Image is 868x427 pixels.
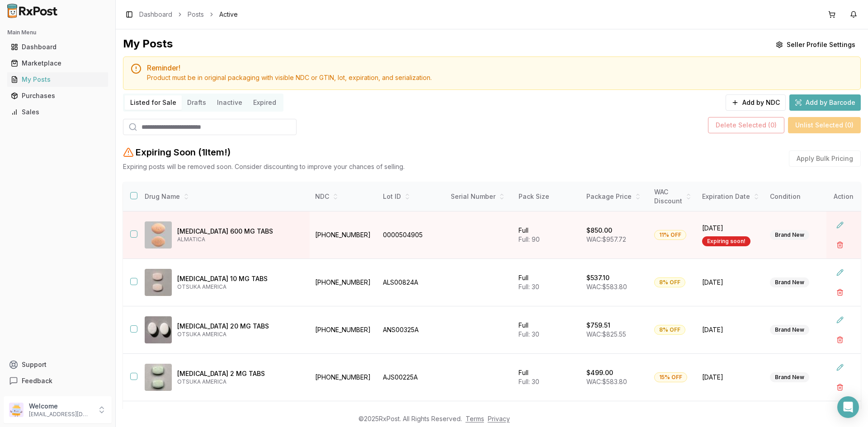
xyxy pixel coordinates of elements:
span: [DATE] [702,278,759,287]
td: 0000504905 [377,211,445,259]
button: Feedback [4,373,112,389]
button: Seller Profile Settings [770,37,861,53]
td: Full [513,354,581,401]
div: 15% OFF [654,372,687,382]
button: Expired [248,95,282,110]
span: WAC: $957.72 [586,235,626,243]
img: RxPost Logo [4,4,61,18]
div: Drug Name [145,192,302,201]
span: [DATE] [702,373,759,382]
a: Privacy [488,415,510,422]
a: My Posts [7,71,108,88]
a: Dashboard [139,10,172,19]
span: Full: 30 [519,378,539,385]
div: Lot ID [383,192,440,201]
p: OTSUKA AMERICA [177,283,302,291]
a: Dashboard [7,39,108,55]
div: My Posts [11,75,104,84]
button: Drafts [182,95,212,110]
button: My Posts [4,72,112,87]
a: Sales [7,104,108,120]
div: Package Price [586,192,643,201]
td: Full [513,259,581,306]
div: Brand New [770,325,809,335]
button: Edit [832,312,848,328]
button: Add by Barcode [789,94,861,111]
button: Delete [832,237,848,253]
button: Edit [832,217,848,233]
a: Posts [188,10,204,19]
th: Action [826,182,861,211]
td: [PHONE_NUMBER] [310,211,377,259]
div: Brand New [770,372,809,382]
div: Open Intercom Messenger [837,396,859,418]
button: Edit [832,359,848,375]
span: Full: 90 [519,235,540,243]
span: [DATE] [702,224,759,233]
div: Brand New [770,277,809,287]
img: Abilify 2 MG TABS [145,364,172,391]
button: Add by NDC [726,94,786,111]
p: OTSUKA AMERICA [177,378,302,385]
td: Full [513,306,581,354]
div: My Posts [123,37,173,53]
img: Abilify 20 MG TABS [145,316,172,343]
button: Sales [4,105,112,119]
td: ANS00325A [377,306,445,354]
button: Support [4,357,112,373]
button: Inactive [212,95,248,110]
p: [MEDICAL_DATA] 600 MG TABS [177,227,302,236]
a: Terms [466,415,484,422]
p: ALMATICA [177,236,302,243]
span: WAC: $583.80 [586,283,627,291]
p: $499.00 [586,368,613,377]
td: AJS00225A [377,354,445,401]
span: Full: 30 [519,283,539,291]
th: Pack Size [513,182,581,211]
button: Listed for Sale [125,95,182,110]
div: Serial Number [451,192,508,201]
p: [EMAIL_ADDRESS][DOMAIN_NAME] [29,411,92,418]
div: Marketplace [11,59,104,68]
p: OTSUKA AMERICA [177,331,302,338]
span: Feedback [22,376,52,385]
button: Delete [832,284,848,300]
a: Marketplace [7,55,108,71]
div: NDC [315,192,372,201]
p: $759.51 [586,321,610,330]
div: WAC Discount [654,188,691,206]
h2: Main Menu [7,29,108,36]
button: Delete [832,332,848,348]
td: Full [513,211,581,259]
td: ALS00824A [377,259,445,306]
div: Brand New [770,230,809,240]
div: 8% OFF [654,325,685,335]
div: Expiring soon! [702,236,750,246]
p: [MEDICAL_DATA] 2 MG TABS [177,369,302,378]
p: $850.00 [586,226,612,235]
button: Marketplace [4,56,112,70]
div: Dashboard [11,42,104,52]
td: [PHONE_NUMBER] [310,259,377,306]
button: Delete [832,379,848,395]
div: 8% OFF [654,277,685,287]
span: Full: 30 [519,330,539,338]
button: Edit [832,264,848,281]
p: [MEDICAL_DATA] 20 MG TABS [177,322,302,331]
td: [PHONE_NUMBER] [310,354,377,401]
div: Purchases [11,91,104,100]
div: Product must be in original packaging with visible NDC or GTIN, lot, expiration, and serialization. [147,73,853,82]
p: Welcome [29,402,92,411]
span: WAC: $825.55 [586,330,626,338]
span: [DATE] [702,325,759,334]
span: Active [219,10,238,19]
p: Expiring posts will be removed soon. Consider discounting to improve your chances of selling. [123,162,405,171]
nav: breadcrumb [139,10,238,19]
img: Abilify 10 MG TABS [145,269,172,296]
button: Dashboard [4,40,112,54]
td: [PHONE_NUMBER] [310,306,377,354]
button: Purchases [4,89,112,103]
img: User avatar [9,403,24,417]
p: [MEDICAL_DATA] 10 MG TABS [177,274,302,283]
div: 11% OFF [654,230,686,240]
